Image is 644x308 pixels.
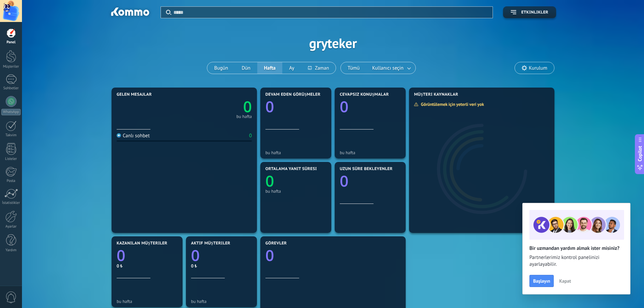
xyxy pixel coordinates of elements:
[265,245,401,266] a: 0
[236,115,252,118] div: bu hafta
[1,201,21,205] div: İstatistikler
[184,96,252,117] a: 0
[1,248,21,253] div: Yardım
[414,92,458,97] span: Müşteri Kaynaklar
[1,224,21,229] div: Ayarlar
[301,62,336,74] button: Zaman
[243,96,252,117] text: 0
[559,279,571,283] span: Kapat
[191,241,230,246] span: Aktif müşteriler
[117,245,177,266] a: 0
[556,276,574,286] button: Kapat
[117,241,167,246] span: Kazanılan müşteriler
[371,64,405,73] span: Kullanıcı seçin
[1,179,21,183] div: Posta
[529,65,547,71] span: Kurulum
[521,10,548,15] span: Etkinlikler
[340,92,389,97] span: Cevapsız konuşmalar
[249,133,252,139] div: 0
[340,167,392,171] span: Uzun süre bekleyenler
[117,245,125,266] text: 0
[366,62,415,74] button: Kullanıcı seçin
[340,171,349,191] text: 0
[341,62,366,74] button: Tümü
[414,101,489,107] div: Görüntülemek için yeterli veri yok
[265,150,326,155] div: bu hafta
[1,86,21,91] div: Sohbetler
[1,157,21,161] div: Listeler
[340,150,401,155] div: bu hafta
[529,275,554,287] button: Başlayın
[235,62,257,74] button: Dün
[637,146,643,161] span: Copilot
[265,96,274,117] text: 0
[265,245,274,266] text: 0
[503,6,556,18] button: Etkinlikler
[117,133,121,138] img: Canlı sohbet
[265,92,320,97] span: Devam eden görüşmeler
[207,62,235,74] button: Bugün
[1,133,21,138] div: Takvim
[282,62,301,74] button: Ay
[191,245,200,266] text: 0
[191,263,252,269] div: 0 ₺
[257,62,283,74] button: Hafta
[191,245,252,266] a: 0
[1,65,21,69] div: Müşteriler
[265,167,317,171] span: Ortalama yanıt süresi
[533,279,550,283] span: Başlayın
[1,40,21,45] div: Panel
[117,92,152,97] span: Gelen mesajlar
[265,189,326,194] div: bu hafta
[529,254,623,268] span: Partnerlerimiz kontrol panelinizi ayarlayabilir.
[529,245,623,252] h2: Bir uzmandan yardım almak ister misiniz?
[1,109,21,115] div: WhatsApp
[340,96,349,117] text: 0
[117,299,177,304] div: bu hafta
[265,241,287,246] span: Görevler
[117,263,177,269] div: 0 ₺
[117,133,150,139] div: Canlı sohbet
[265,171,274,191] text: 0
[191,299,252,304] div: bu hafta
